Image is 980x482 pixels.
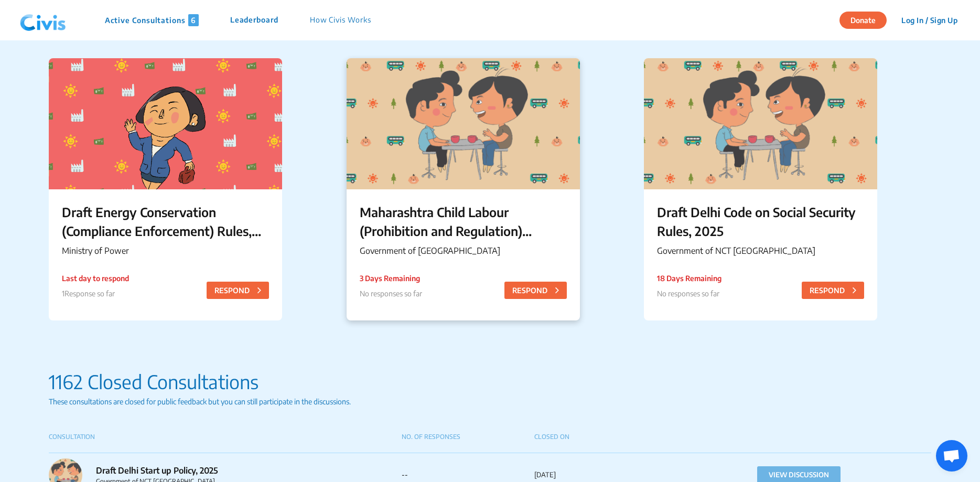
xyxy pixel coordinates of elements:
[534,470,666,480] p: [DATE]
[96,464,340,477] p: Draft Delhi Start up Policy, 2025
[62,288,129,299] p: 1
[360,289,422,298] span: No responses so far
[49,58,282,320] a: Draft Energy Conservation (Compliance Enforcement) Rules, 2025Ministry of PowerLast day to respon...
[360,202,567,240] p: Maharashtra Child Labour (Prohibition and Regulation) (Amendment) Rules, 2025
[62,202,269,240] p: Draft Energy Conservation (Compliance Enforcement) Rules, 2025
[839,14,895,25] a: Donate
[402,470,534,480] p: --
[657,289,719,298] span: No responses so far
[49,368,931,396] p: 1162 Closed Consultations
[49,432,402,442] p: CONSULTATION
[62,244,269,257] p: Ministry of Power
[936,440,967,472] a: Open chat
[16,5,70,36] img: navlogo.png
[534,432,666,442] p: CLOSED ON
[504,282,567,299] button: RESPOND
[105,14,199,26] p: Active Consultations
[657,244,864,257] p: Government of NCT [GEOGRAPHIC_DATA]
[839,12,887,29] button: Donate
[310,14,371,26] p: How Civis Works
[802,282,864,299] button: RESPOND
[644,58,877,320] a: Draft Delhi Code on Social Security Rules, 2025Government of NCT [GEOGRAPHIC_DATA]18 Days Remaini...
[360,273,422,284] p: 3 Days Remaining
[62,273,129,284] p: Last day to respond
[895,12,964,28] button: Log In / Sign Up
[188,14,199,26] span: 6
[657,273,721,284] p: 18 Days Remaining
[360,244,567,257] p: Government of [GEOGRAPHIC_DATA]
[64,289,115,298] span: Response so far
[49,396,931,407] p: These consultations are closed for public feedback but you can still participate in the discussions.
[230,14,278,26] p: Leaderboard
[347,58,580,320] a: Maharashtra Child Labour (Prohibition and Regulation) (Amendment) Rules, 2025Government of [GEOGR...
[207,282,269,299] button: RESPOND
[402,432,534,442] p: NO. OF RESPONSES
[657,202,864,240] p: Draft Delhi Code on Social Security Rules, 2025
